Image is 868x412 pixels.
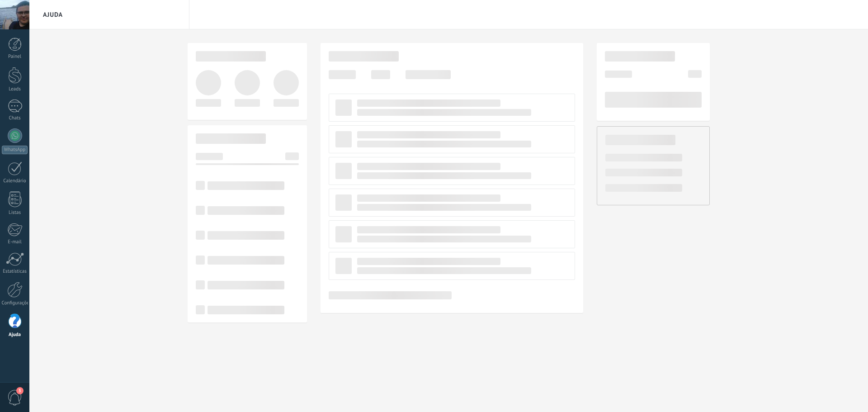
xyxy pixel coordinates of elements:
[2,210,28,216] div: Listas
[16,387,24,394] span: 3
[2,332,28,338] div: Ajuda
[2,86,28,92] div: Leads
[2,239,28,245] div: E-mail
[2,146,28,154] div: WhatsApp
[2,300,28,306] div: Configurações
[2,178,28,184] div: Calendário
[2,115,28,121] div: Chats
[2,269,28,275] div: Estatísticas
[2,54,28,60] div: Painel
